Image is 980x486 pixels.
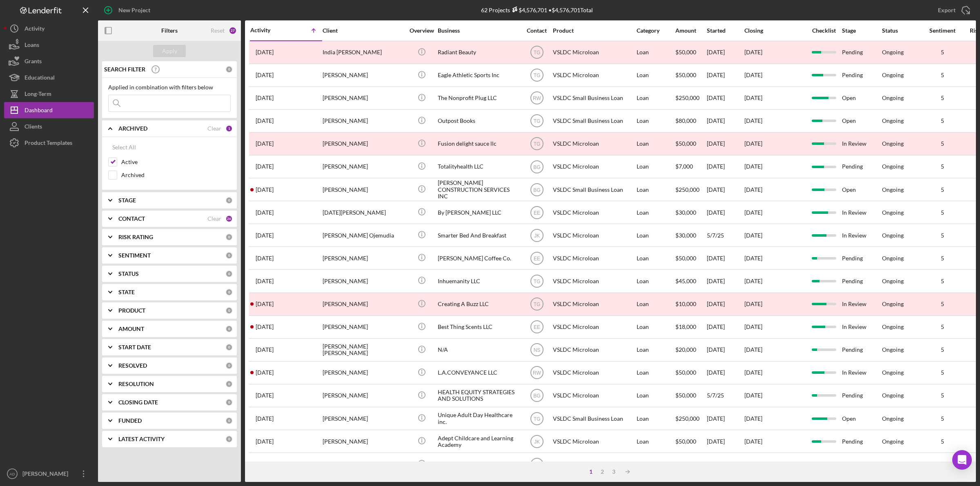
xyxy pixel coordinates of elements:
[323,408,404,429] div: [PERSON_NAME]
[323,385,404,406] div: [PERSON_NAME]
[882,392,904,399] div: Ongoing
[675,71,696,78] span: $50,000
[553,224,635,246] div: VSLDC Microloan
[225,252,233,259] div: 0
[225,270,233,277] div: 0
[553,339,635,361] div: VSLDC Microloan
[744,27,806,34] div: Closing
[707,156,744,178] div: [DATE]
[256,49,274,55] time: 2024-10-01 06:01
[225,435,233,443] div: 0
[675,392,696,399] span: $50,000
[882,27,921,34] div: Status
[842,293,881,315] div: In Review
[553,293,635,315] div: VSLDC Microloan
[882,140,904,147] div: Ongoing
[707,110,744,132] div: [DATE]
[533,164,540,170] text: BG
[744,163,762,170] time: [DATE]
[225,197,233,204] div: 0
[707,42,744,63] div: [DATE]
[438,27,519,34] div: Business
[842,64,881,86] div: Pending
[533,50,540,55] text: TG
[882,278,904,284] div: Ongoing
[438,133,519,155] div: Fusion delight sauce llc
[707,385,744,406] div: 5/7/25
[744,94,762,101] time: [DATE]
[744,369,762,376] time: [DATE]
[930,2,976,18] button: Export
[922,209,963,216] div: 5
[637,42,675,63] div: Loan
[256,72,274,78] time: 2025-04-14 19:24
[637,362,675,384] div: Loan
[118,344,151,351] b: START DATE
[438,202,519,223] div: By [PERSON_NAME] LLC
[744,438,762,445] time: [DATE]
[323,42,404,63] div: India [PERSON_NAME]
[637,270,675,292] div: Loan
[118,326,144,332] b: AMOUNT
[256,95,274,101] time: 2025-04-28 22:32
[4,86,94,102] button: Long-Term
[24,135,72,153] div: Product Templates
[323,339,404,361] div: [PERSON_NAME] [PERSON_NAME]
[4,135,94,151] a: Product Templates
[225,417,233,424] div: 0
[637,339,675,361] div: Loan
[675,293,706,315] div: $10,000
[256,118,274,124] time: 2025-04-29 16:48
[256,346,274,353] time: 2025-06-07 00:10
[707,64,744,86] div: [DATE]
[553,156,635,178] div: VSLDC Microloan
[225,66,233,73] div: 0
[225,325,233,333] div: 0
[438,339,519,361] div: N/A
[4,102,94,118] button: Dashboard
[922,140,963,147] div: 5
[922,392,963,399] div: 5
[553,64,635,86] div: VSLDC Microloan
[922,163,963,170] div: 5
[533,393,540,399] text: BG
[118,417,142,424] b: FUNDED
[675,277,696,284] span: $45,000
[4,20,94,37] button: Activity
[707,408,744,429] div: [DATE]
[675,369,696,376] span: $50,000
[438,179,519,200] div: [PERSON_NAME] CONSTRUCTION SERVICES INC
[744,186,762,193] time: [DATE]
[553,202,635,223] div: VSLDC Microloan
[842,27,881,34] div: Stage
[922,118,963,124] div: 5
[256,232,274,239] time: 2025-05-19 15:07
[744,117,762,124] time: [DATE]
[553,133,635,155] div: VSLDC Microloan
[882,346,904,353] div: Ongoing
[842,179,881,200] div: Open
[922,49,963,55] div: 5
[98,2,158,18] button: New Project
[675,117,696,124] span: $80,000
[842,339,881,361] div: Pending
[118,215,145,222] b: CONTACT
[553,87,635,109] div: VSLDC Small Business Loan
[323,431,404,452] div: [PERSON_NAME]
[842,87,881,109] div: Open
[553,27,635,34] div: Product
[553,408,635,429] div: VSLDC Small Business Loan
[922,72,963,78] div: 5
[225,215,233,222] div: 26
[533,187,540,193] text: BG
[553,362,635,384] div: VSLDC Microloan
[842,408,881,429] div: Open
[675,346,696,353] span: $20,000
[24,102,53,120] div: Dashboard
[744,323,762,330] time: [DATE]
[323,133,404,155] div: [PERSON_NAME]
[207,125,221,132] div: Clear
[637,247,675,269] div: Loan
